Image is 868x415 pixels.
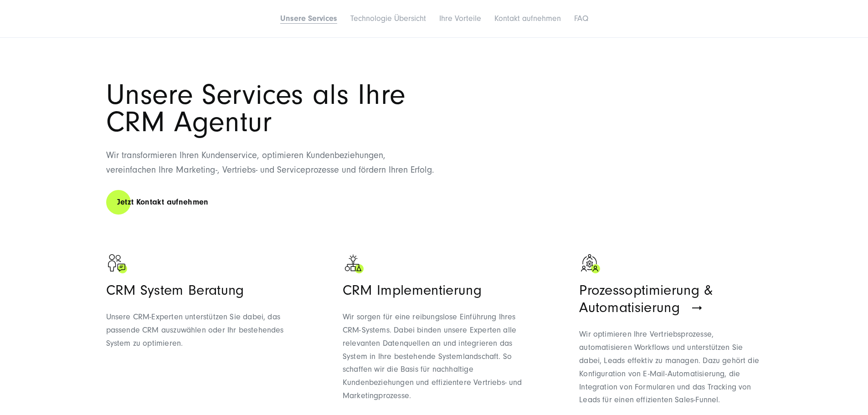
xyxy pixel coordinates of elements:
a: Technologie Übersicht [350,14,426,23]
a: Ihre Vorteile [439,14,481,23]
p: Wir sorgen für eine reibungslose Einführung Ihres CRM-Systems. Dabei binden unsere Experten alle ... [343,311,525,403]
a: FAQ [574,14,588,23]
p: Wir transformieren Ihren Kundenservice, optimieren Kundenbeziehungen, vereinfachen Ihre Marketing... [106,148,434,177]
p: Unsere CRM-Experten unterstützen Sie dabei, das passende CRM auszuwählen oder Ihr bestehendes Sys... [106,311,289,350]
img: Ein Symbol welches zwei Personen zeigt die sich miteinander unterhalten als Zeichen für Kommunika... [106,252,129,275]
a: Kontakt aufnehmen [494,14,561,23]
a: Unsere Services [280,14,337,23]
span: Prozessoptimierung & Automatisierung [579,282,713,316]
h3: CRM System Beratung [106,282,289,299]
p: Wir optimieren Ihre Vertriebsprozesse, automatisieren Workflows und unterstützen Sie dabei, Leads... [579,328,762,407]
a: Jetzt Kontakt aufnehmen [106,189,220,215]
h3: CRM Implementierung [343,282,525,299]
img: Symbol welches drei Personen zeigt und in der Mitte ein Zahnrad als Zeichen für Zusammenarbeit - ... [579,252,602,275]
h2: Unsere Services als Ihre CRM Agentur [106,81,434,137]
img: Full-Service CRM Agentur SUNZINET - Ein Dreieck, ein Viereck und ein Kreis sind unter einer Glühb... [343,252,365,275]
